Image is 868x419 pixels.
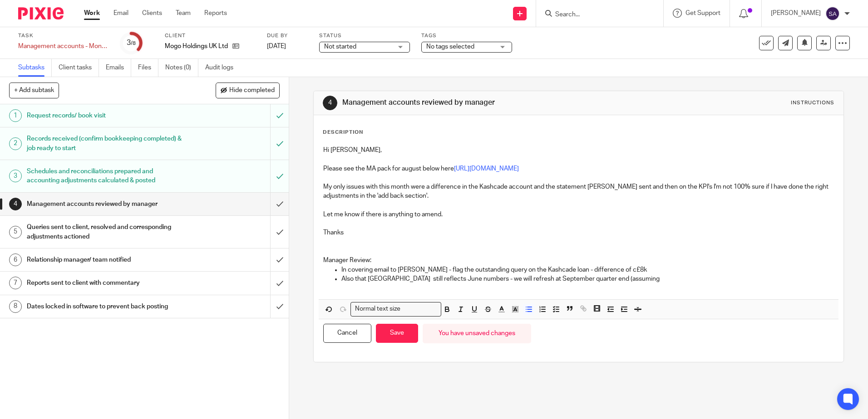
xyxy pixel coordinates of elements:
[421,32,512,39] label: Tags
[341,265,833,274] p: In covering email to [PERSON_NAME] - flag the outstanding query on the Kashcade loan - difference...
[204,9,227,18] a: Reports
[9,109,22,122] div: 1
[216,83,280,98] button: Hide completed
[323,324,371,343] button: Cancel
[323,228,833,237] p: Thanks
[324,44,356,50] span: Not started
[9,277,22,289] div: 7
[9,170,22,182] div: 3
[9,198,22,210] div: 4
[323,256,833,265] p: Manager Review:
[27,300,183,313] h1: Dates locked in software to prevent back posting
[165,32,256,39] label: Client
[205,59,240,77] a: Audit logs
[9,300,22,313] div: 8
[323,164,833,173] p: Please see the MA pack for august below here
[165,59,198,77] a: Notes (0)
[403,304,436,314] input: Search for option
[341,274,833,283] p: Also that [GEOGRAPHIC_DATA] still reflects June numbers - we will refresh at September quarter en...
[106,59,131,77] a: Emails
[229,87,275,94] span: Hide completed
[165,42,228,51] p: Mogo Holdings UK Ltd
[27,132,183,155] h1: Records received (confirm bookkeeping completed) & job ready to start
[84,9,100,18] a: Work
[27,109,183,122] h1: Request records/ book visit
[27,197,183,211] h1: Management accounts reviewed by manager
[18,42,109,51] div: Management accounts - Monthly
[791,99,834,107] div: Instructions
[267,43,286,49] span: [DATE]
[319,32,410,39] label: Status
[131,41,136,46] small: /8
[267,32,308,39] label: Due by
[342,98,598,107] h1: Management accounts reviewed by manager
[323,129,363,136] p: Description
[771,9,821,18] p: [PERSON_NAME]
[9,253,22,266] div: 6
[176,9,191,18] a: Team
[323,182,833,201] p: My only issues with this month were a difference in the Kashcade account and the statement [PERSO...
[27,253,183,267] h1: Relationship manager/ team notified
[59,59,99,77] a: Client tasks
[350,302,441,316] div: Search for option
[353,304,402,314] span: Normal text size
[323,146,833,155] p: Hi [PERSON_NAME],
[138,59,158,77] a: Files
[9,226,22,239] div: 5
[18,32,109,39] label: Task
[426,44,474,50] span: No tags selected
[27,165,183,188] h1: Schedules and reconciliations prepared and accounting adjustments calculated & posted
[27,220,183,244] h1: Queries sent to client, resolved and corresponding adjustments actioned
[127,38,136,48] div: 3
[142,9,162,18] a: Clients
[113,9,128,18] a: Email
[323,210,833,219] p: Let me know if there is anything to amend.
[554,11,636,19] input: Search
[825,6,840,21] img: svg%3E
[27,276,183,290] h1: Reports sent to client with commentary
[454,166,519,172] a: [URL][DOMAIN_NAME]
[423,324,531,343] div: You have unsaved changes
[9,137,22,150] div: 2
[18,59,52,77] a: Subtasks
[686,10,720,16] span: Get Support
[18,7,64,19] img: Pixie
[323,96,337,110] div: 4
[376,324,418,343] button: Save
[9,83,59,98] button: + Add subtask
